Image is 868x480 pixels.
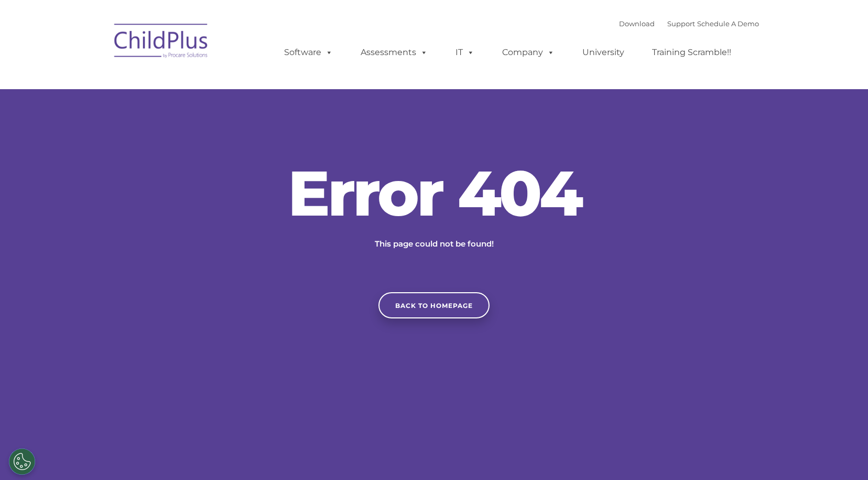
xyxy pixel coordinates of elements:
a: Software [274,42,343,63]
h2: Error 404 [277,162,591,225]
img: ChildPlus by Procare Solutions [109,16,214,69]
button: Cookies Settings [9,449,35,475]
a: Schedule A Demo [697,19,759,28]
a: Training Scramble!! [642,42,742,63]
p: This page could not be found! [324,238,544,250]
font: | [619,19,759,28]
a: Company [492,42,565,63]
a: Assessments [350,42,438,63]
a: University [572,42,635,63]
a: Support [667,19,695,28]
a: IT [445,42,485,63]
a: Back to homepage [378,292,490,318]
a: Download [619,19,655,28]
